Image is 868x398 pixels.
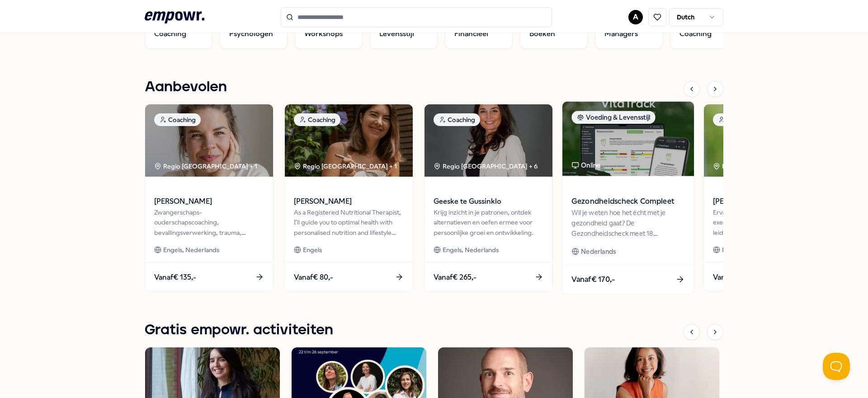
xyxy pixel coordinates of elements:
[713,113,759,126] div: Coaching
[281,7,552,27] input: Search for products, categories or subcategories
[571,111,655,124] div: Voeding & Levensstijl
[154,272,196,283] span: Vanaf € 135,-
[562,101,695,295] a: package imageVoeding & LevensstijlOnlineGezondheidscheck CompleetWil je weten hoe het écht met je...
[154,28,186,39] span: Coaching
[713,196,823,207] span: [PERSON_NAME]
[679,28,712,39] span: Coaching
[823,353,850,380] iframe: Help Scout Beacon - Open
[571,196,684,207] span: Gezondheidscheck Compleet
[294,196,404,207] span: [PERSON_NAME]
[443,245,499,255] span: Engels, Nederlands
[529,28,555,39] span: Boeken
[434,113,480,126] div: Coaching
[604,28,638,39] span: Managers
[285,104,413,177] img: package image
[571,207,684,239] div: Wil je weten hoe het écht met je gezondheid gaat? De Gezondheidscheck meet 18 biomarkers voor een...
[145,319,333,342] h1: Gratis empowr. activiteiten
[284,104,413,292] a: package imageCoachingRegio [GEOGRAPHIC_DATA] + 1[PERSON_NAME]As a Registered Nutritional Therapis...
[571,273,615,285] span: Vanaf € 170,-
[713,161,817,171] div: Regio [GEOGRAPHIC_DATA] + 2
[713,207,823,238] div: Ervaren top coach gespecialiseerd in executive-, carrière- en leiderschapscoaching, die professio...
[145,104,273,177] img: package image
[154,161,257,171] div: Regio [GEOGRAPHIC_DATA] + 1
[722,245,778,255] span: Engels, Nederlands
[154,207,264,238] div: Zwangerschaps- ouderschapscoaching, bevallingsverwerking, trauma, (prik)angst & stresscoaching.
[562,102,694,176] img: package image
[154,113,201,126] div: Coaching
[628,10,643,24] button: A
[303,245,322,255] span: Engels
[145,104,274,292] a: package imageCoachingRegio [GEOGRAPHIC_DATA] + 1[PERSON_NAME]Zwangerschaps- ouderschapscoaching, ...
[294,161,397,171] div: Regio [GEOGRAPHIC_DATA] + 1
[294,272,333,283] span: Vanaf € 80,-
[154,196,264,207] span: [PERSON_NAME]
[454,28,488,39] span: Financieel
[424,104,553,292] a: package imageCoachingRegio [GEOGRAPHIC_DATA] + 6Geeske te GussinkloKrijg inzicht in je patronen, ...
[294,207,404,238] div: As a Registered Nutritional Therapist, I'll guide you to optimal health with personalised nutriti...
[703,104,832,292] a: package imageCoachingRegio [GEOGRAPHIC_DATA] + 2[PERSON_NAME]Ervaren top coach gespecialiseerd in...
[571,160,600,170] div: Online
[425,104,552,177] img: package image
[434,272,476,283] span: Vanaf € 265,-
[704,104,832,177] img: package image
[294,113,340,126] div: Coaching
[434,161,538,171] div: Regio [GEOGRAPHIC_DATA] + 6
[163,245,219,255] span: Engels, Nederlands
[434,207,543,238] div: Krijg inzicht in je patronen, ontdek alternatieven en oefen ermee voor persoonlijke groei en ontw...
[145,76,227,98] h1: Aanbevolen
[434,196,543,207] span: Geeske te Gussinklo
[581,246,616,257] span: Nederlands
[713,272,755,283] span: Vanaf € 210,-
[229,28,273,39] span: Psychologen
